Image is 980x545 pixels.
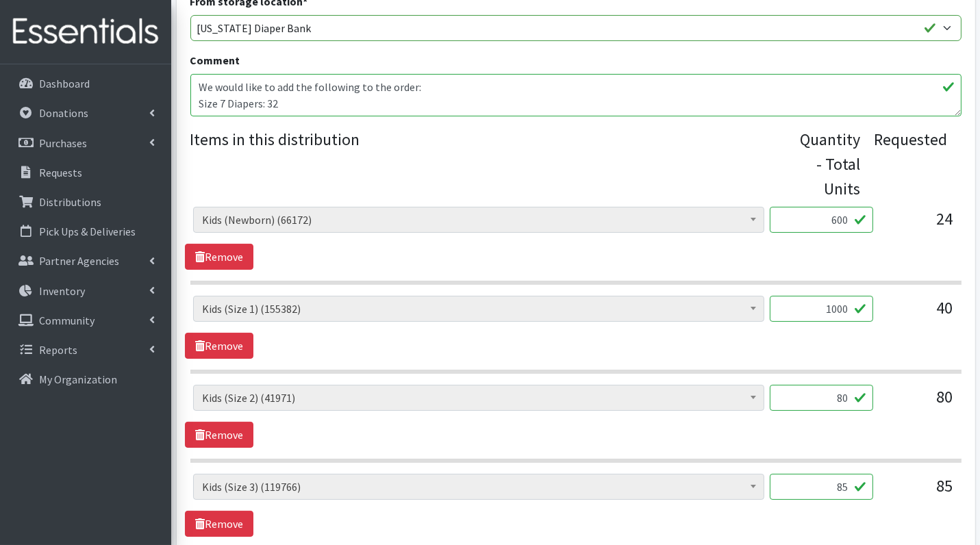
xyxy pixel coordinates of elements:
[5,218,166,245] a: Pick Ups & Deliveries
[39,284,85,298] p: Inventory
[884,385,953,422] div: 80
[202,388,755,407] span: Kids (Size 2) (41971)
[770,296,873,322] input: Quantity
[202,210,755,229] span: Kids (Newborn) (66172)
[39,136,87,150] p: Purchases
[193,474,764,500] span: Kids (Size 3) (119766)
[185,422,253,448] a: Remove
[5,70,166,97] a: Dashboard
[5,159,166,186] a: Requests
[39,343,77,357] p: Reports
[190,127,801,196] legend: Items in this distribution
[193,296,764,322] span: Kids (Size 1) (155382)
[884,296,953,333] div: 40
[5,247,166,275] a: Partner Agencies
[39,225,136,238] p: Pick Ups & Deliveries
[185,244,253,270] a: Remove
[190,52,240,68] label: Comment
[202,299,755,318] span: Kids (Size 1) (155382)
[185,511,253,537] a: Remove
[875,127,948,201] div: Requested
[39,106,88,120] p: Donations
[5,366,166,393] a: My Organization
[770,207,873,233] input: Quantity
[884,207,953,244] div: 24
[770,474,873,500] input: Quantity
[5,9,166,55] img: HumanEssentials
[185,333,253,359] a: Remove
[5,336,166,364] a: Reports
[39,77,90,90] p: Dashboard
[39,195,101,209] p: Distributions
[190,74,962,116] textarea: We would like to add the following to the order: Size 7 Diapers: 32 Diaper Cream: 10
[801,127,861,201] div: Quantity - Total Units
[39,254,119,268] p: Partner Agencies
[39,314,95,327] p: Community
[5,307,166,334] a: Community
[193,207,764,233] span: Kids (Newborn) (66172)
[39,372,117,386] p: My Organization
[39,166,82,179] p: Requests
[5,188,166,216] a: Distributions
[202,477,755,496] span: Kids (Size 3) (119766)
[5,99,166,127] a: Donations
[193,385,764,411] span: Kids (Size 2) (41971)
[5,277,166,305] a: Inventory
[884,474,953,511] div: 85
[5,129,166,157] a: Purchases
[770,385,873,411] input: Quantity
